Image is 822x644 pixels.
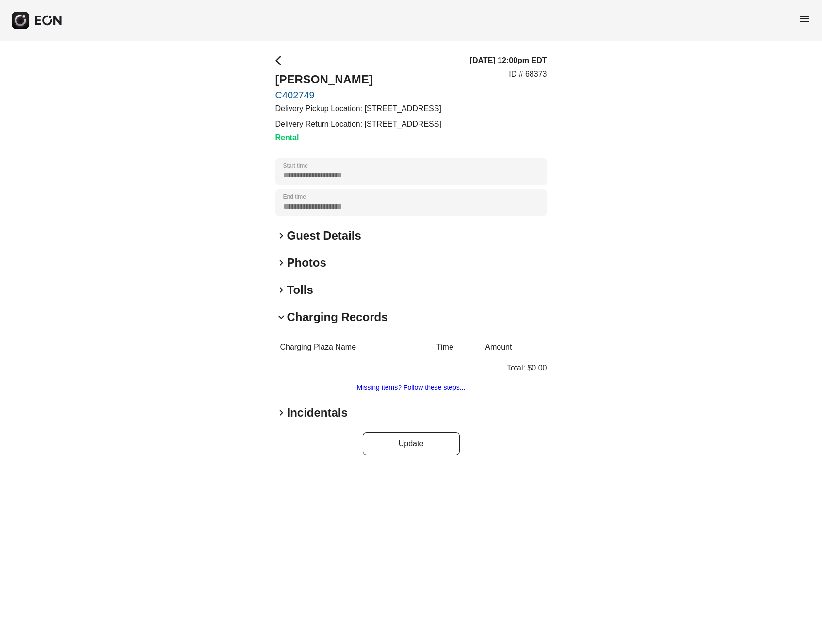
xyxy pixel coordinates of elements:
[480,337,547,358] th: Amount
[287,309,388,325] h2: Charging Records
[275,103,441,114] p: Delivery Pickup Location: [STREET_ADDRESS]
[287,405,348,420] h2: Incidentals
[275,337,432,358] th: Charging Plaza Name
[799,13,810,25] span: menu
[507,362,547,374] p: Total: $0.00
[287,228,361,243] h2: Guest Details
[275,72,441,87] h2: [PERSON_NAME]
[356,384,465,391] a: Missing items? Follow these steps...
[275,89,441,101] a: C402749
[275,407,287,419] span: keyboard_arrow_right
[275,257,287,269] span: keyboard_arrow_right
[432,337,480,358] th: Time
[275,311,287,323] span: keyboard_arrow_down
[363,432,460,455] button: Update
[275,132,441,144] h3: Rental
[275,118,441,130] p: Delivery Return Location: [STREET_ADDRESS]
[275,55,287,66] span: arrow_back_ios
[509,68,547,80] p: ID # 68373
[287,255,326,271] h2: Photos
[287,282,313,298] h2: Tolls
[275,230,287,241] span: keyboard_arrow_right
[275,284,287,296] span: keyboard_arrow_right
[470,55,547,66] h3: [DATE] 12:00pm EDT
